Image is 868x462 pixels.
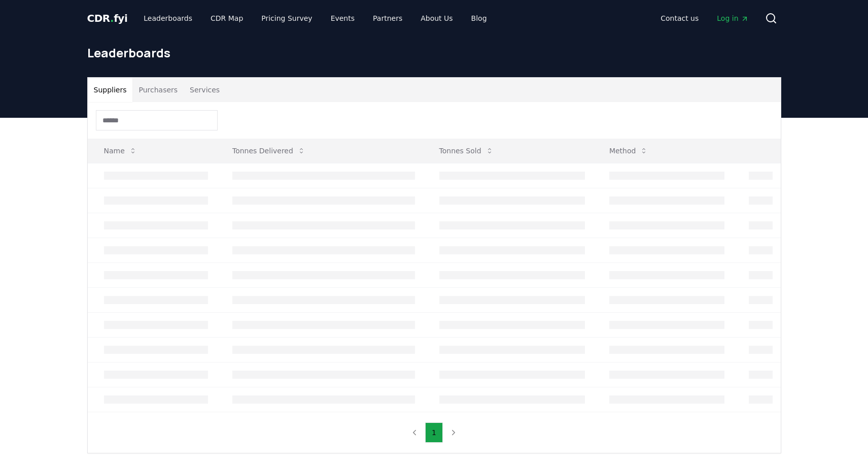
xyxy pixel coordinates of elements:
button: Suppliers [88,78,133,102]
button: Method [601,141,656,161]
a: Contact us [652,9,707,27]
a: Leaderboards [135,9,200,27]
button: Name [96,141,145,161]
span: Log in [717,13,748,23]
button: Services [184,78,226,102]
button: Tonnes Delivered [224,141,314,161]
span: CDR fyi [87,12,128,24]
button: 1 [425,422,443,443]
a: Log in [709,9,756,27]
a: Events [323,9,363,27]
a: CDR Map [202,9,251,27]
a: Pricing Survey [253,9,320,27]
a: Blog [463,9,495,27]
a: About Us [412,9,461,27]
nav: Main [652,9,756,27]
a: Partners [365,9,410,27]
button: Tonnes Sold [431,141,502,161]
button: Purchasers [132,78,184,102]
a: CDR.fyi [87,11,128,25]
span: . [110,12,114,24]
nav: Main [135,9,495,27]
h1: Leaderboards [87,45,781,61]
